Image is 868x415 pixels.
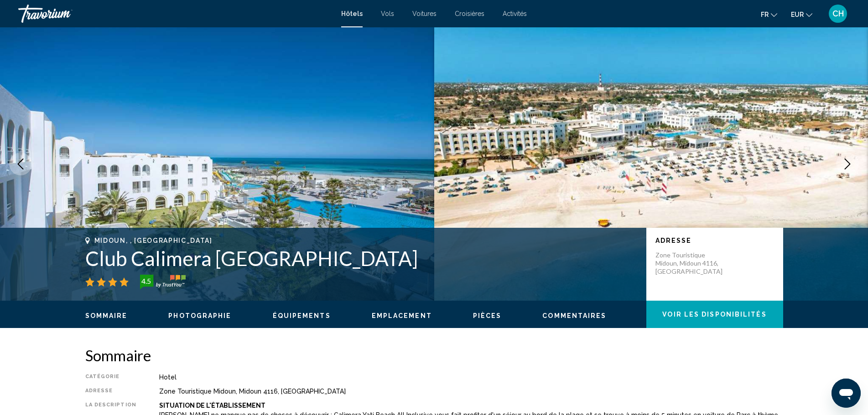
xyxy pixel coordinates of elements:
[832,9,844,18] span: CH
[85,312,128,319] span: Sommaire
[791,8,812,21] button: Change currency
[836,153,859,175] button: Next image
[9,153,32,175] button: Previous image
[381,10,394,17] a: Vols
[159,388,783,395] div: Zone Touristique Midoun, Midoun 4116, [GEOGRAPHIC_DATA]
[542,312,606,320] button: Commentaires
[826,4,850,23] button: User Menu
[85,388,136,395] div: Adresse
[341,10,363,17] a: Hôtels
[646,301,783,328] button: Voir les disponibilités
[662,311,766,318] span: Voir les disponibilités
[412,10,437,17] a: Voitures
[542,312,606,319] span: Commentaires
[85,312,128,320] button: Sommaire
[85,374,136,381] div: Catégorie
[455,10,484,17] a: Croisières
[372,312,432,319] span: Emplacement
[140,275,186,289] img: trustyou-badge-hor.svg
[473,312,502,319] span: Pièces
[473,312,502,320] button: Pièces
[372,312,432,320] button: Emplacement
[85,246,637,270] h1: Club Calimera [GEOGRAPHIC_DATA]
[273,312,331,320] button: Équipements
[655,237,774,244] p: Adresse
[85,346,783,364] h2: Sommaire
[159,374,783,381] div: Hotel
[168,312,231,320] button: Photographie
[168,312,231,319] span: Photographie
[503,10,527,17] a: Activités
[273,312,331,319] span: Équipements
[18,5,332,23] a: Travorium
[761,11,769,18] span: fr
[832,379,861,408] iframe: Bouton de lancement de la fenêtre de messagerie
[791,11,804,18] span: EUR
[655,251,728,276] p: Zone Touristique Midoun, Midoun 4116, [GEOGRAPHIC_DATA]
[761,8,777,21] button: Change language
[137,276,156,287] div: 4.5
[94,237,213,244] span: Midoun, , [GEOGRAPHIC_DATA]
[159,402,265,409] b: Situation De L'établissement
